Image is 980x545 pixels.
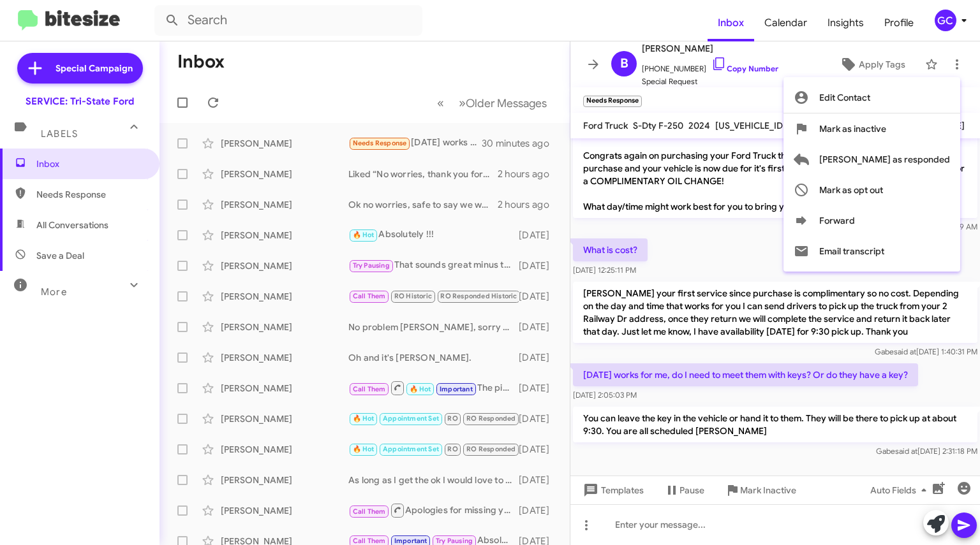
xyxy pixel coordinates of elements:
button: Forward [783,205,960,236]
span: Mark as opt out [819,175,883,205]
span: Mark as inactive [819,113,886,144]
span: Edit Contact [819,82,870,113]
button: Email transcript [783,236,960,266]
span: [PERSON_NAME] as responded [819,144,950,175]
